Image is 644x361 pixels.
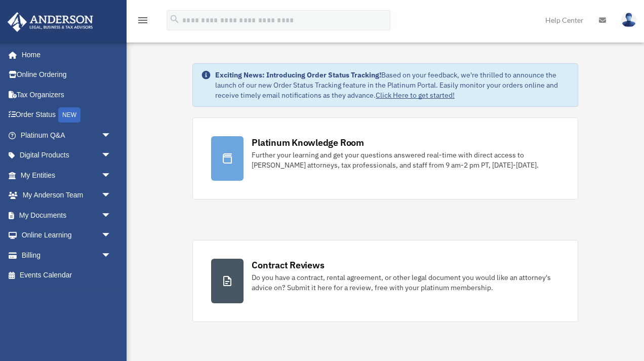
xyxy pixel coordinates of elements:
div: NEW [58,107,80,123]
div: Further your learning and get your questions answered real-time with direct access to [PERSON_NAM... [252,150,559,170]
i: search [169,14,180,25]
span: arrow_drop_down [101,245,122,266]
a: My Anderson Teamarrow_drop_down [7,185,127,206]
a: menu [137,18,149,26]
span: arrow_drop_down [101,225,122,246]
span: arrow_drop_down [101,145,122,166]
a: Tax Organizers [7,85,127,105]
div: Contract Reviews [252,259,324,271]
span: arrow_drop_down [101,165,122,186]
a: Digital Productsarrow_drop_down [7,145,127,166]
a: Order StatusNEW [7,105,127,126]
a: My Entitiesarrow_drop_down [7,165,127,185]
div: Do you have a contract, rental agreement, or other legal document you would like an attorney's ad... [252,272,559,293]
div: Platinum Knowledge Room [252,136,364,149]
a: Home [7,45,122,65]
i: menu [137,14,149,26]
strong: Exciting News: Introducing Order Status Tracking! [215,70,381,79]
span: arrow_drop_down [101,185,122,206]
a: Platinum Knowledge Room Further your learning and get your questions answered real-time with dire... [192,117,578,199]
a: Click Here to get started! [376,91,455,100]
div: Based on your feedback, we're thrilled to announce the launch of our new Order Status Tracking fe... [215,70,570,100]
a: Contract Reviews Do you have a contract, rental agreement, or other legal document you would like... [192,240,578,322]
a: Billingarrow_drop_down [7,245,127,265]
a: My Documentsarrow_drop_down [7,205,127,225]
a: Online Learningarrow_drop_down [7,225,127,246]
span: arrow_drop_down [101,205,122,226]
a: Events Calendar [7,265,127,286]
a: Platinum Q&Aarrow_drop_down [7,125,127,145]
a: Online Ordering [7,65,127,85]
img: Anderson Advisors Platinum Portal [5,12,96,32]
span: arrow_drop_down [101,125,122,146]
img: User Pic [621,13,636,27]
